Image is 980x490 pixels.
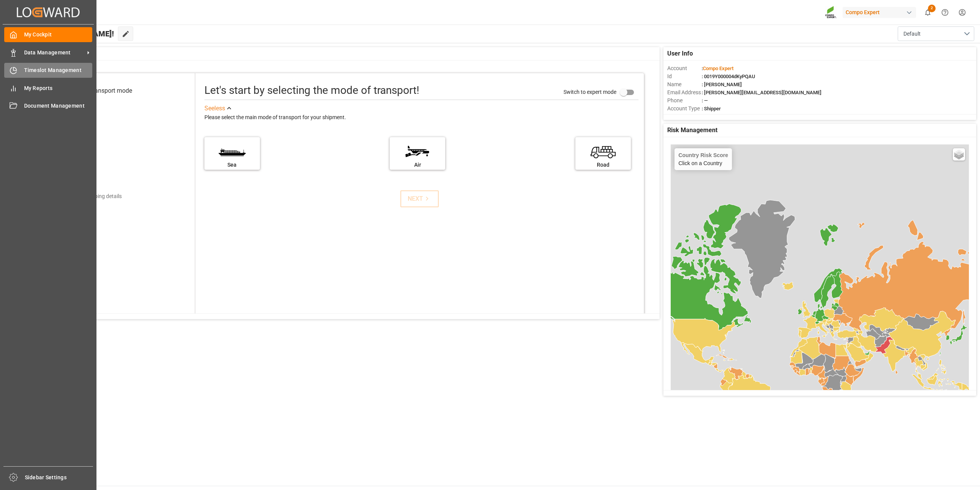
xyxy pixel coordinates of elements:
[74,192,122,200] div: Add shipping details
[702,82,742,87] span: : [PERSON_NAME]
[702,74,755,79] span: : 0019Y000004dKyPQAU
[667,49,693,58] span: User Info
[702,98,708,103] span: : —
[208,161,256,169] div: Sea
[204,104,225,113] div: See less
[563,89,616,95] span: Switch to expert mode
[702,106,721,111] span: : Shipper
[667,80,702,88] span: Name
[4,63,92,78] a: Timeslot Management
[24,49,85,57] span: Data Management
[843,5,919,20] button: Compo Expert
[24,102,93,110] span: Document Management
[898,26,974,41] button: open menu
[4,80,92,95] a: My Reports
[73,86,132,95] div: Select transport mode
[667,105,702,113] span: Account Type
[25,474,93,482] span: Sidebar Settings
[843,7,916,18] div: Compo Expert
[667,64,702,72] span: Account
[928,5,936,12] span: 2
[678,152,728,166] div: Click on a Country
[400,190,439,207] button: NEXT
[4,27,92,42] a: My Cockpit
[394,161,441,169] div: Air
[579,161,627,169] div: Road
[936,4,954,21] button: Help Center
[4,98,92,113] a: Document Management
[903,30,921,38] span: Default
[24,31,93,39] span: My Cockpit
[667,88,702,97] span: Email Address
[667,126,717,135] span: Risk Management
[204,82,419,98] div: Let's start by selecting the mode of transport!
[702,66,733,71] span: :
[953,148,965,161] a: Layers
[702,90,822,95] span: : [PERSON_NAME][EMAIL_ADDRESS][DOMAIN_NAME]
[667,97,702,105] span: Phone
[825,6,837,19] img: Screenshot%202023-09-29%20at%2010.02.21.png_1712312052.png
[919,4,936,21] button: show 2 new notifications
[678,152,728,158] h4: Country Risk Score
[667,72,702,80] span: Id
[24,66,93,74] span: Timeslot Management
[703,66,733,71] span: Compo Expert
[408,194,431,203] div: NEXT
[24,84,93,92] span: My Reports
[204,113,639,122] div: Please select the main mode of transport for your shipment.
